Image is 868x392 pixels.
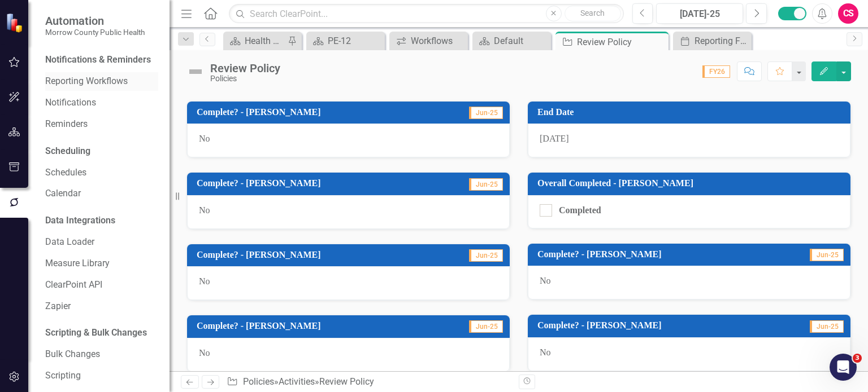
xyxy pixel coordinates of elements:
[660,7,739,21] div: [DATE]-25
[565,6,621,21] button: Search
[243,376,274,387] a: Policies
[469,320,503,333] span: Jun-25
[328,34,382,48] div: PE-12
[245,34,285,48] div: Health Equity Plan
[469,249,503,262] span: Jun-25
[411,34,465,48] div: Workflows
[45,236,158,249] a: Data Loader
[45,96,158,109] a: Notifications
[540,347,551,357] span: No
[695,34,749,48] div: Reporting Frequencies
[309,34,382,48] a: PE-12
[469,107,503,119] span: Jun-25
[210,74,280,83] div: Policies
[577,35,666,49] div: Review Policy
[229,4,623,24] input: Search ClearPoint...
[45,348,158,361] a: Bulk Changes
[45,118,158,131] a: Reminders
[45,28,145,37] small: Morrow County Public Health
[199,348,210,358] span: No
[580,8,605,17] span: Search
[226,34,285,48] a: Health Equity Plan
[537,320,777,331] h3: Complete? - [PERSON_NAME]
[186,63,205,81] img: Not Defined
[45,14,145,28] span: Automation
[197,178,436,188] h3: Complete? - [PERSON_NAME]
[199,205,210,215] span: No
[197,250,436,260] h3: Complete? - [PERSON_NAME]
[676,34,749,48] a: Reporting Frequencies
[210,62,280,74] div: Review Policy
[853,354,862,363] span: 3
[199,276,210,286] span: No
[279,376,315,387] a: Activities
[45,369,158,382] a: Scripting
[810,249,844,261] span: Jun-25
[475,34,548,48] a: Default
[45,257,158,270] a: Measure Library
[494,34,548,48] div: Default
[392,34,465,48] a: Workflows
[537,178,845,188] h3: Overall Completed - [PERSON_NAME]
[45,214,115,227] div: Data Integrations
[469,178,503,191] span: Jun-25
[45,300,158,313] a: Zapier
[45,327,147,340] div: Scripting & Bulk Changes
[199,134,210,143] span: No
[197,107,436,117] h3: Complete? - [PERSON_NAME]
[838,3,858,24] button: CS
[656,3,743,24] button: [DATE]-25
[540,276,551,285] span: No
[5,12,26,33] img: ClearPoint Strategy
[197,321,436,331] h3: Complete? - [PERSON_NAME]
[702,65,730,78] span: FY26
[537,107,845,117] h3: End Date
[45,145,90,158] div: Scheduling
[810,320,844,333] span: Jun-25
[540,134,569,143] span: [DATE]
[45,279,158,292] a: ClearPoint API
[319,376,374,387] div: Review Policy
[45,54,151,67] div: Notifications & Reminders
[227,376,510,389] div: » »
[45,187,158,200] a: Calendar
[830,354,857,381] iframe: Intercom live chat
[537,249,777,259] h3: Complete? - [PERSON_NAME]
[45,166,158,179] a: Schedules
[45,75,158,88] a: Reporting Workflows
